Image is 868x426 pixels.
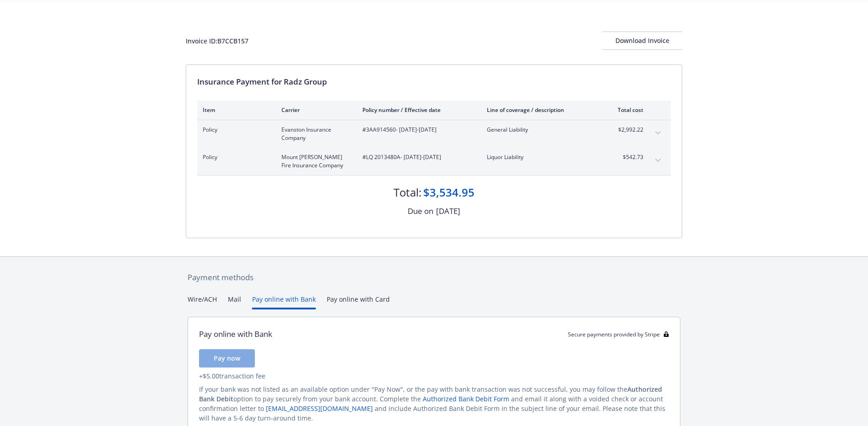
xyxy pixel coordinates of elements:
[487,106,594,114] div: Line of coverage / description
[188,294,217,309] button: Wire/ACH
[568,330,669,338] div: Secure payments provided by Stripe
[197,76,671,88] div: Insurance Payment for Radz Group
[602,32,682,49] div: Download Invoice
[487,153,594,161] span: Liquor Liability
[394,185,421,200] div: Total:
[281,106,348,114] div: Carrier
[487,126,594,134] span: General Liability
[408,205,433,217] div: Due on
[423,185,474,200] div: $3,534.95
[609,153,643,161] span: $542.73
[266,404,373,413] a: [EMAIL_ADDRESS][DOMAIN_NAME]
[609,126,643,134] span: $2,992.22
[327,294,390,309] button: Pay online with Card
[281,153,348,170] span: Mount [PERSON_NAME] Fire Insurance Company
[362,126,472,134] span: #3AA914560 - [DATE]-[DATE]
[436,205,460,217] div: [DATE]
[252,294,316,309] button: Pay online with Bank
[609,106,643,114] div: Total cost
[199,328,272,340] div: Pay online with Bank
[197,120,671,148] div: PolicyEvanston Insurance Company#3AA914560- [DATE]-[DATE]General Liability$2,992.22expand content
[199,384,669,423] div: If your bank was not listed as an available option under "Pay Now", or the pay with bank transact...
[197,148,671,175] div: PolicyMount [PERSON_NAME] Fire Insurance Company#LQ 2013480A- [DATE]-[DATE]Liquor Liability$542.7...
[188,272,680,283] div: Payment methods
[602,32,682,50] button: Download Invoice
[203,153,267,161] span: Policy
[362,106,472,114] div: Policy number / Effective date
[203,106,267,114] div: Item
[186,36,248,46] div: Invoice ID: B7CCB157
[199,385,662,403] span: Authorized Bank Debit
[423,394,509,403] a: Authorized Bank Debit Form
[214,354,240,362] span: Pay now
[228,294,241,309] button: Mail
[199,349,255,367] button: Pay now
[281,126,348,142] span: Evanston Insurance Company
[651,126,665,140] button: expand content
[203,126,267,134] span: Policy
[362,153,472,161] span: #LQ 2013480A - [DATE]-[DATE]
[199,371,669,381] div: + $5.00 transaction fee
[651,153,665,168] button: expand content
